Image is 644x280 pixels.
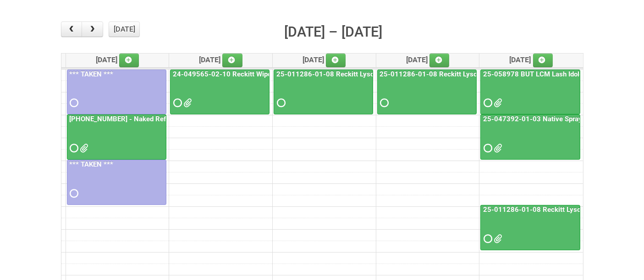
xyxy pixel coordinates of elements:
[480,70,580,115] a: 25-058978 BUT LCM Lash Idole US / Retest
[484,236,490,242] span: Requested
[481,115,635,123] a: 25-047392-01-03 Native Spray Rapid Response
[277,100,283,106] span: Requested
[481,205,637,214] a: 25-011286-01-08 Reckitt Lysol Laundry Scented
[183,100,190,106] span: 24-049565-02-10 - LPF.xlsx 24-049565-02 Stage 3 YBM-237_final.pdf 24-049565-02 Stage 3 SBM-394_fi...
[533,54,553,67] a: Add an event
[96,55,139,64] span: [DATE]
[429,54,450,67] a: Add an event
[68,115,201,123] a: [PHONE_NUMBER] - Naked Reformulation
[377,70,477,115] a: 25-011286-01-08 Reckitt Lysol Laundry Scented - BLINDING (hold slot)
[484,100,490,106] span: Requested
[119,54,139,67] a: Add an event
[378,70,604,78] a: 25-011286-01-08 Reckitt Lysol Laundry Scented - BLINDING (hold slot)
[70,145,77,151] span: Requested
[70,190,77,197] span: Requested
[275,70,501,78] a: 25-011286-01-08 Reckitt Lysol Laundry Scented - BLINDING (hold slot)
[406,55,450,64] span: [DATE]
[284,22,382,43] h2: [DATE] – [DATE]
[494,236,500,242] span: 25-011286-01 - MDN (2).xlsx 25-011286-01-08 - JNF.DOC 25-011286-01 - MDN.xlsx
[480,205,580,250] a: 25-011286-01-08 Reckitt Lysol Laundry Scented
[510,55,553,64] span: [DATE]
[173,100,180,106] span: Requested
[109,22,140,37] button: [DATE]
[80,145,87,151] span: MDN - 25-055556-01 (2).xlsx MDN - 25-055556-01.xlsx JNF - 25-055556-01.doc
[170,70,270,115] a: 24-049565-02-10 Reckitt Wipes HUT Stages 1-3
[494,145,500,151] span: 25-047392-01-03 - MDN.xlsx 25-047392-01-03 JNF.DOC
[222,54,242,67] a: Add an event
[380,100,387,106] span: Requested
[303,55,346,64] span: [DATE]
[484,145,490,151] span: Requested
[481,70,622,78] a: 25-058978 BUT LCM Lash Idole US / Retest
[171,70,329,78] a: 24-049565-02-10 Reckitt Wipes HUT Stages 1-3
[274,70,373,115] a: 25-011286-01-08 Reckitt Lysol Laundry Scented - BLINDING (hold slot)
[70,100,77,106] span: Requested
[326,54,346,67] a: Add an event
[480,114,580,160] a: 25-047392-01-03 Native Spray Rapid Response
[494,100,500,106] span: MDN (2) 25-058978-01-08.xlsx LPF 25-058978-01-08.xlsx CELL 1.pdf CELL 2.pdf CELL 3.pdf CELL 4.pdf...
[67,114,166,160] a: [PHONE_NUMBER] - Naked Reformulation
[199,55,242,64] span: [DATE]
